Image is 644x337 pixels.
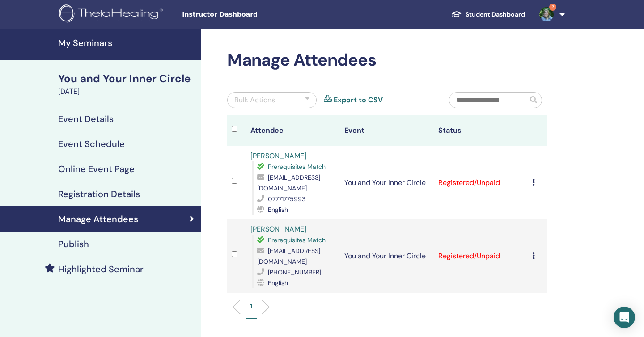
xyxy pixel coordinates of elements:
th: Event [340,115,434,146]
span: 07771775993 [268,195,305,203]
div: Bulk Actions [234,95,275,105]
span: English [268,206,288,214]
div: Open Intercom Messenger [614,307,635,328]
a: Student Dashboard [444,6,532,23]
h4: Event Details [58,114,114,124]
h4: Highlighted Seminar [58,264,144,274]
span: [EMAIL_ADDRESS][DOMAIN_NAME] [257,247,320,265]
a: [PERSON_NAME] [250,224,306,234]
img: default.jpg [539,7,554,21]
h4: Online Event Page [58,164,135,174]
span: [PHONE_NUMBER] [268,268,321,276]
span: 2 [549,4,556,11]
span: English [268,279,288,287]
h4: Registration Details [58,189,140,199]
h2: Manage Attendees [227,50,547,71]
span: Prerequisites Match [268,236,326,244]
h4: Manage Attendees [58,214,138,224]
h4: My Seminars [58,38,196,48]
div: [DATE] [58,86,196,97]
span: [EMAIL_ADDRESS][DOMAIN_NAME] [257,173,320,192]
p: 1 [250,302,252,311]
h4: Event Schedule [58,139,125,149]
h4: Publish [58,239,89,249]
img: logo.png [59,4,166,25]
a: [PERSON_NAME] [250,151,306,160]
span: Prerequisites Match [268,163,326,171]
a: You and Your Inner Circle[DATE] [53,71,201,97]
a: Export to CSV [334,95,383,105]
th: Status [434,115,528,146]
div: You and Your Inner Circle [58,71,196,86]
td: You and Your Inner Circle [340,146,434,219]
span: Instructor Dashboard [182,10,316,19]
img: graduation-cap-white.svg [451,10,462,18]
th: Attendee [246,115,340,146]
td: You and Your Inner Circle [340,219,434,293]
